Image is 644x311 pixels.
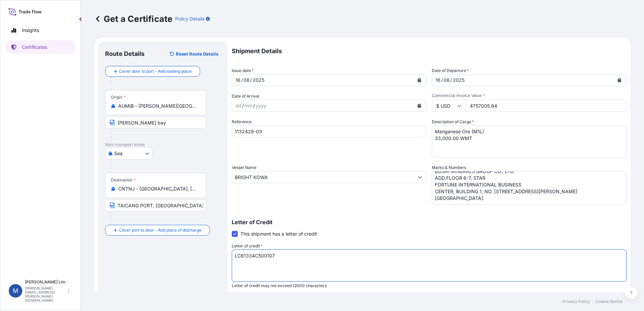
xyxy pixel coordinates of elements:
input: Origin [118,103,198,109]
a: Insights [6,24,75,37]
button: Calendar [614,75,625,85]
p: [PERSON_NAME] Lim [25,279,67,285]
a: Certificates [6,40,75,54]
span: Date of Arrival [232,93,259,100]
span: Date of Departure [432,67,469,74]
span: Cover door to port - Add loading place [119,68,192,75]
p: Reset Route Details [176,50,218,57]
textarea: Manganese Ore (M1L) 33,000.00 WMT [432,125,626,158]
input: Destination [118,185,198,192]
p: Get a Certificate [94,13,172,24]
label: Reference [232,118,252,125]
div: day, [435,76,441,84]
a: Privacy Policy [562,299,590,304]
p: Letter of Credit [232,219,626,225]
p: Certificates [22,44,47,50]
div: Destination [111,177,136,183]
div: year, [252,76,265,84]
div: month, [243,76,250,84]
input: Enter booking reference [232,125,426,137]
div: day, [235,76,241,84]
div: year, [255,102,267,110]
p: Main transport mode [105,142,221,147]
p: Route Details [105,50,144,58]
span: Commercial Invoice Value [432,93,626,98]
p: Letter of credit may not exceed 12000 characters [232,283,626,288]
label: Letter of credit [232,243,263,249]
div: / [241,76,243,84]
button: Select transport [105,147,152,160]
p: Insights [22,27,39,34]
button: Calendar [414,75,425,85]
label: Vessel Name [232,164,256,171]
div: year, [452,76,465,84]
span: Issue date [232,67,254,74]
div: month, [244,102,253,110]
button: Cover door to port - Add loading place [105,66,200,77]
div: / [250,76,252,84]
input: Enter amount [465,100,626,112]
button: Show suggestions [414,171,426,183]
p: Shipment Details [232,42,626,61]
button: Reset Route Details [166,48,221,59]
span: Sea [114,150,123,157]
p: Policy Details [175,15,204,22]
div: month, [443,76,450,84]
textarea: COVERING AT LEAST 110PCT OF FULL CARGO VALUE, COVERING ALL RISKS,THE INSTITUTE CARGO CLAUSES 'A',... [432,171,626,205]
button: Calendar [414,100,425,111]
div: / [450,76,452,84]
label: Marks & Numbers [432,164,466,171]
button: Cover port to door - Add place of discharge [105,225,210,236]
a: Cookie Notice [595,299,622,304]
textarea: LC61334C500107 [232,249,626,282]
input: Text to appear on certificate [105,199,206,211]
div: / [253,102,255,110]
div: Origin [111,95,126,100]
input: Text to appear on certificate [105,116,206,129]
span: M [13,287,18,294]
input: Type to search vessel name or IMO [232,171,414,183]
span: This shipment has a letter of credit [240,231,317,237]
label: Description of Cargo [432,118,474,125]
div: day, [235,102,242,110]
span: Cover port to door - Add place of discharge [119,227,201,234]
p: [PERSON_NAME][EMAIL_ADDRESS][PERSON_NAME][DOMAIN_NAME] [25,286,67,302]
div: / [441,76,443,84]
div: / [242,102,244,110]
